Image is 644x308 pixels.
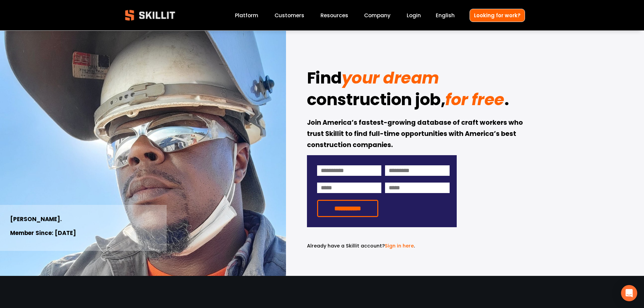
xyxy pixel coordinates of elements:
[621,285,637,301] div: Open Intercom Messenger
[385,242,414,249] a: Sign in here
[235,11,258,20] a: Platform
[275,11,304,20] a: Customers
[119,5,181,25] img: Skillit
[10,229,76,238] strong: Member Since: [DATE]
[307,242,457,250] p: .
[470,9,525,22] a: Looking for work?
[307,66,342,93] strong: Find
[436,11,455,20] div: language picker
[307,242,385,249] span: Already have a Skillit account?
[320,11,348,20] a: folder dropdown
[307,118,524,151] strong: Join America’s fastest-growing database of craft workers who trust Skillit to find full-time oppo...
[445,88,504,111] em: for free
[342,67,439,89] em: your dream
[10,215,62,224] strong: [PERSON_NAME].
[504,87,509,115] strong: .
[364,11,390,20] a: Company
[320,11,348,19] span: Resources
[407,11,421,20] a: Login
[436,11,455,19] span: English
[307,87,446,115] strong: construction job,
